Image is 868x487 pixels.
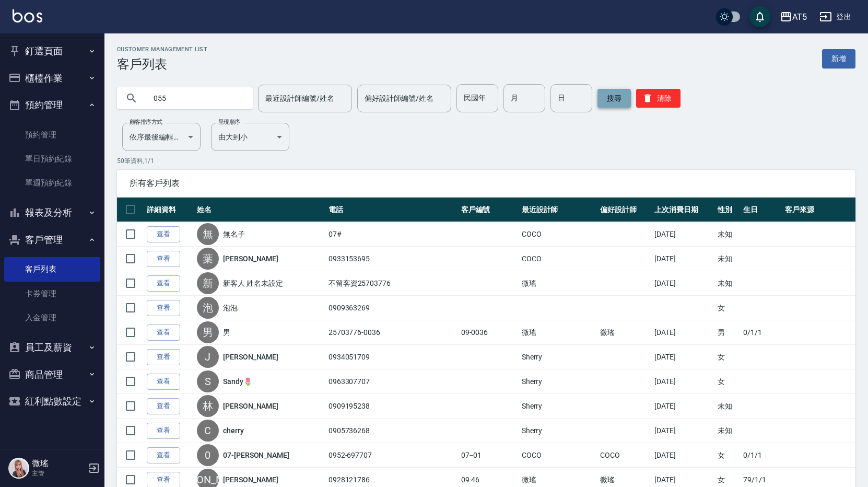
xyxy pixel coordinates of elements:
[782,198,855,222] th: 客戶來源
[4,282,100,306] a: 卡券管理
[715,198,741,222] th: 性別
[197,248,219,270] div: 葉
[822,49,855,68] a: 新增
[652,271,715,296] td: [DATE]
[147,423,180,439] a: 查看
[597,320,651,345] td: 微瑤
[223,376,252,387] a: Sandy🌷
[326,320,459,345] td: 25703776-0036
[636,89,681,108] button: 清除
[597,198,651,222] th: 偏好設計師
[4,306,100,330] a: 入金管理
[749,6,770,27] button: save
[519,222,598,247] td: COCO
[197,395,219,417] div: 林
[147,324,180,341] a: 查看
[194,198,326,222] th: 姓名
[197,297,219,319] div: 泡
[223,352,278,362] a: [PERSON_NAME]
[147,349,180,365] a: 查看
[519,345,598,369] td: Sherry
[223,450,289,460] a: 07-[PERSON_NAME]
[715,443,741,468] td: 女
[223,278,283,288] a: 新客人 姓名未設定
[144,198,194,222] th: 詳細資料
[223,425,244,436] a: cherry
[741,320,782,345] td: 0/1/1
[197,223,219,245] div: 無
[715,271,741,296] td: 未知
[741,443,782,468] td: 0/1/1
[715,320,741,345] td: 男
[223,229,245,239] a: 無名子
[715,345,741,369] td: 女
[4,388,100,415] button: 紅利點數設定
[147,226,180,242] a: 查看
[147,374,180,390] a: 查看
[223,474,278,485] a: [PERSON_NAME]
[519,369,598,394] td: Sherry
[197,370,219,392] div: S
[4,257,100,281] a: 客戶列表
[326,247,459,271] td: 0933153695
[4,65,100,92] button: 櫃檯作業
[652,320,715,345] td: [DATE]
[326,394,459,419] td: 0909195238
[223,401,278,411] a: [PERSON_NAME]
[715,369,741,394] td: 女
[652,443,715,468] td: [DATE]
[326,198,459,222] th: 電話
[122,123,201,151] div: 依序最後編輯時間
[459,320,519,345] td: 09-0036
[147,447,180,463] a: 查看
[792,10,807,24] div: AT5
[715,419,741,443] td: 未知
[223,303,238,313] a: 泡泡
[652,345,715,369] td: [DATE]
[147,275,180,292] a: 查看
[715,394,741,419] td: 未知
[326,419,459,443] td: 0905736268
[218,118,240,126] label: 呈現順序
[652,222,715,247] td: [DATE]
[326,443,459,468] td: 0952-697707
[197,444,219,466] div: 0
[459,443,519,468] td: 07--01
[459,198,519,222] th: 客戶編號
[741,198,782,222] th: 生日
[147,251,180,267] a: 查看
[130,118,162,126] label: 顧客排序方式
[652,369,715,394] td: [DATE]
[519,271,598,296] td: 微瑤
[32,469,85,478] p: 主管
[223,327,230,338] a: 男
[519,320,598,345] td: 微瑤
[519,247,598,271] td: COCO
[776,6,811,28] button: AT5
[4,361,100,388] button: 商品管理
[519,443,598,468] td: COCO
[652,394,715,419] td: [DATE]
[519,419,598,443] td: Sherry
[32,458,85,469] h5: 微瑤
[597,443,651,468] td: COCO
[4,226,100,253] button: 客戶管理
[326,271,459,296] td: 不留客資25703776
[652,198,715,222] th: 上次消費日期
[652,419,715,443] td: [DATE]
[197,321,219,343] div: 男
[197,272,219,294] div: 新
[4,334,100,361] button: 員工及薪資
[519,394,598,419] td: Sherry
[715,222,741,247] td: 未知
[13,9,42,22] img: Logo
[597,89,631,108] button: 搜尋
[147,398,180,414] a: 查看
[147,300,180,316] a: 查看
[197,346,219,368] div: J
[815,7,855,27] button: 登出
[652,247,715,271] td: [DATE]
[211,123,289,151] div: 由大到小
[715,296,741,320] td: 女
[4,199,100,226] button: 報表及分析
